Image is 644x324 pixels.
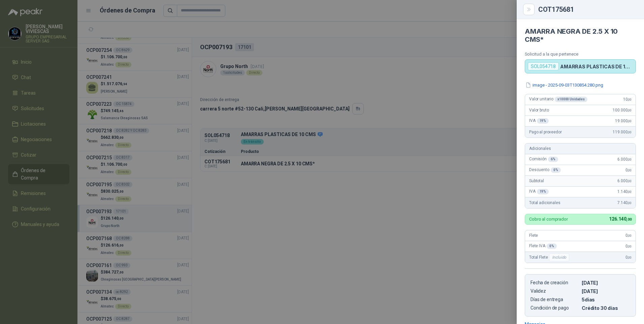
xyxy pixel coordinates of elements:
[537,118,549,124] div: 19 %
[537,189,549,194] div: 19 %
[623,97,632,102] span: 10
[529,130,562,134] span: Pago al proveedor
[627,179,632,183] span: ,00
[582,280,630,286] p: [DATE]
[627,158,632,161] span: ,00
[627,256,632,259] span: ,00
[613,130,632,134] span: 119.000
[530,297,579,302] p: Días de entrega
[617,157,632,162] span: 6.000
[627,168,632,172] span: ,00
[560,64,633,69] p: AMARRAS PLASTICAS DE 10 CMS
[626,217,632,222] span: ,00
[528,62,559,70] div: SOL054718
[627,201,632,205] span: ,00
[582,305,630,311] p: Crédito 30 días
[627,245,632,248] span: ,00
[525,143,636,154] div: Adicionales
[627,108,632,112] span: ,00
[627,130,632,134] span: ,00
[549,253,569,261] div: Incluido
[529,233,538,238] span: Flete
[529,189,549,194] span: IVA
[529,244,557,249] span: Flete IVA
[617,189,632,194] span: 1.140
[529,97,587,102] span: Valor unitario
[530,280,579,286] p: Fecha de creación
[529,118,549,124] span: IVA
[525,5,533,13] button: Close
[547,244,557,249] div: 0 %
[617,200,632,205] span: 7.140
[627,119,632,123] span: ,00
[529,157,558,162] span: Comisión
[582,297,630,302] p: 5 dias
[627,234,632,237] span: ,00
[529,179,544,183] span: Subtotal
[525,82,604,89] button: image - 2025-09-03T130854.280.png
[615,119,632,123] span: 19.000
[530,288,579,294] p: Validez
[613,108,632,112] span: 100.000
[625,244,632,249] span: 0
[625,233,632,238] span: 0
[525,197,636,208] div: Total adicionales
[551,167,561,173] div: 0 %
[548,157,558,162] div: 6 %
[529,217,568,221] p: Cobro al comprador
[530,305,579,311] p: Condición de pago
[555,97,587,102] div: x 10000 Unidades
[609,216,632,222] span: 126.140
[617,179,632,183] span: 6.000
[529,253,571,261] span: Total Flete
[529,167,561,173] span: Descuento
[625,255,632,260] span: 0
[627,190,632,194] span: ,00
[625,168,632,172] span: 0
[627,98,632,101] span: ,00
[538,6,636,13] div: COT175681
[525,52,636,57] p: Solicitud a la que pertenece
[529,108,549,112] span: Valor bruto
[525,27,636,43] h4: AMARRA NEGRA DE 2.5 X 10 CMS*
[582,288,630,294] p: [DATE]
